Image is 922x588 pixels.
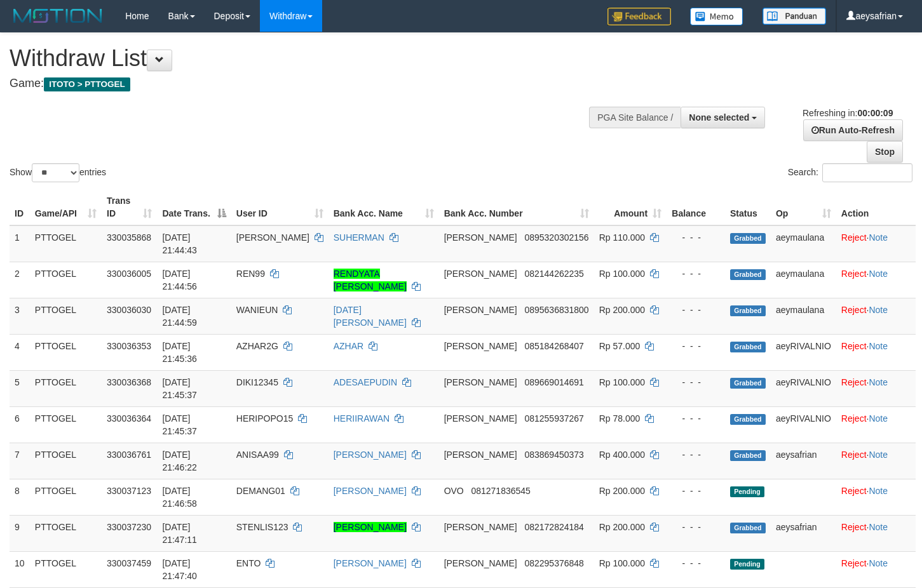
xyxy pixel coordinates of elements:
[841,522,867,532] a: Reject
[334,232,384,243] a: SUHERMAN
[107,341,151,351] span: 330036353
[599,269,645,279] span: Rp 100.000
[107,305,151,315] span: 330036030
[236,486,285,496] span: DEMANG01
[10,77,602,90] h4: Game:
[771,443,836,479] td: aeysafrian
[836,370,916,406] td: ·
[689,112,749,123] span: None selected
[599,413,641,424] span: Rp 78.000
[771,225,836,262] td: aeymaulana
[162,232,197,255] span: [DATE] 21:44:43
[672,412,720,425] div: - - -
[725,189,771,225] th: Status
[334,522,407,532] a: [PERSON_NAME]
[867,141,903,163] a: Stop
[869,558,888,568] a: Note
[599,522,645,532] span: Rp 200.000
[10,163,106,182] label: Show entries
[836,406,916,443] td: ·
[107,377,151,387] span: 330036368
[822,163,912,182] input: Search:
[672,557,720,570] div: - - -
[841,269,867,279] a: Reject
[10,370,30,406] td: 5
[836,551,916,587] td: ·
[444,413,517,424] span: [PERSON_NAME]
[444,341,517,351] span: [PERSON_NAME]
[162,486,197,509] span: [DATE] 21:46:58
[841,377,867,387] a: Reject
[599,341,641,351] span: Rp 57.000
[471,486,530,496] span: Copy 081271836545 to clipboard
[599,450,645,460] span: Rp 400.000
[836,479,916,515] td: ·
[10,515,30,551] td: 9
[10,443,30,479] td: 7
[730,378,766,389] span: Grabbed
[730,414,766,425] span: Grabbed
[30,189,102,225] th: Game/API: activate to sort column ascending
[524,305,588,315] span: Copy 0895636831800 to clipboard
[524,341,583,351] span: Copy 085184268407 to clipboard
[771,515,836,551] td: aeysafrian
[771,370,836,406] td: aeyRIVALNIO
[236,232,309,243] span: [PERSON_NAME]
[524,413,583,424] span: Copy 081255937267 to clipboard
[771,189,836,225] th: Op: activate to sort column ascending
[236,522,288,532] span: STENLIS123
[857,108,893,118] strong: 00:00:09
[444,377,517,387] span: [PERSON_NAME]
[10,189,30,225] th: ID
[672,376,720,389] div: - - -
[236,377,278,387] span: DIKI12345
[30,370,102,406] td: PTTOGEL
[10,225,30,262] td: 1
[524,522,583,532] span: Copy 082172824184 to clipboard
[334,305,407,328] a: [DATE][PERSON_NAME]
[730,523,766,533] span: Grabbed
[672,267,720,280] div: - - -
[162,305,197,328] span: [DATE] 21:44:59
[599,486,645,496] span: Rp 200.000
[444,522,517,532] span: [PERSON_NAME]
[162,558,197,581] span: [DATE] 21:47:40
[107,558,151,568] span: 330037459
[788,163,912,182] label: Search:
[763,8,826,25] img: panduan.png
[730,486,764,497] span: Pending
[107,522,151,532] span: 330037230
[599,305,645,315] span: Rp 200.000
[30,551,102,587] td: PTTOGEL
[236,341,278,351] span: AZHAR2G
[444,486,464,496] span: OVO
[836,515,916,551] td: ·
[594,189,667,225] th: Amount: activate to sort column ascending
[841,413,867,424] a: Reject
[667,189,725,225] th: Balance
[803,108,893,118] span: Refreshing in:
[10,262,30,298] td: 2
[841,232,867,243] a: Reject
[730,342,766,352] span: Grabbed
[869,341,888,351] a: Note
[107,232,151,243] span: 330035868
[869,450,888,460] a: Note
[10,46,602,71] h1: Withdraw List
[869,486,888,496] a: Note
[730,305,766,316] span: Grabbed
[836,334,916,370] td: ·
[162,269,197,291] span: [DATE] 21:44:56
[334,341,363,351] a: AZHAR
[607,8,671,25] img: Feedback.jpg
[10,551,30,587] td: 10
[841,558,867,568] a: Reject
[107,486,151,496] span: 330037123
[30,406,102,443] td: PTTOGEL
[771,298,836,334] td: aeymaulana
[672,448,720,461] div: - - -
[102,189,157,225] th: Trans ID: activate to sort column ascending
[30,515,102,551] td: PTTOGEL
[162,341,197,364] span: [DATE] 21:45:36
[162,377,197,400] span: [DATE] 21:45:37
